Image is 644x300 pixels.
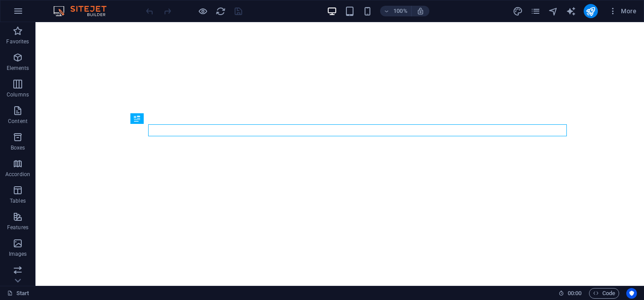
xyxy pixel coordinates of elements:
p: Accordion [5,171,30,178]
button: More [605,4,640,18]
button: Click here to leave preview mode and continue editing [197,6,208,16]
i: Publish [585,6,596,16]
p: Content [8,118,27,125]
p: Tables [10,197,26,204]
p: Columns [7,91,29,98]
button: 100% [380,6,412,16]
i: AI Writer [566,6,576,16]
p: Boxes [11,144,25,151]
p: Features [7,224,28,231]
button: publish [584,4,598,18]
button: text_generator [566,6,577,16]
i: Design (Ctrl+Alt+Y) [513,6,523,16]
p: Favorites [6,38,29,45]
span: : [574,290,575,296]
i: Reload page [216,6,226,16]
i: Navigator [548,6,558,16]
p: Images [9,250,27,258]
i: Pages (Ctrl+Alt+S) [530,6,541,16]
span: More [609,7,636,15]
p: Elements [7,65,29,72]
button: pages [530,6,541,16]
button: navigator [548,6,559,16]
button: reload [215,6,226,16]
span: 00 00 [568,288,581,299]
button: Code [589,288,619,299]
button: Usercentrics [626,288,637,299]
button: design [513,6,523,16]
h6: 100% [393,6,408,16]
i: On resize automatically adjust zoom level to fit chosen device. [416,7,424,15]
img: Editor Logo [51,6,118,16]
a: Click to cancel selection. Double-click to open Pages [7,288,29,299]
h6: Session time [558,288,582,299]
span: Code [593,288,615,299]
